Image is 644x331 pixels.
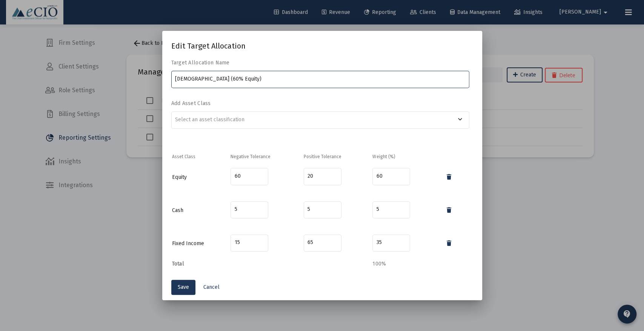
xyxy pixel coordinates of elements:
[197,280,226,295] button: Cancel
[172,153,230,160] td: Asset Class
[172,194,230,227] td: Cash
[175,76,465,82] input: Enter a name
[372,153,441,160] td: Weight (%)
[178,284,189,290] span: Save
[456,115,465,124] mat-icon: keyboard_arrow_down
[172,261,184,267] strong: Total
[171,40,473,52] div: Edit Target Allocation
[171,59,466,66] label: Target Allocation Name
[172,227,230,260] td: Fixed Income
[304,153,372,160] td: Positive Tolerance
[175,117,456,123] input: Select an asset classification
[372,261,441,267] td: 100%
[171,100,466,107] label: Add Asset Class
[231,153,303,160] td: Negative Tolerance
[172,161,230,194] td: Equity
[171,280,195,295] button: Save
[203,284,220,290] span: Cancel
